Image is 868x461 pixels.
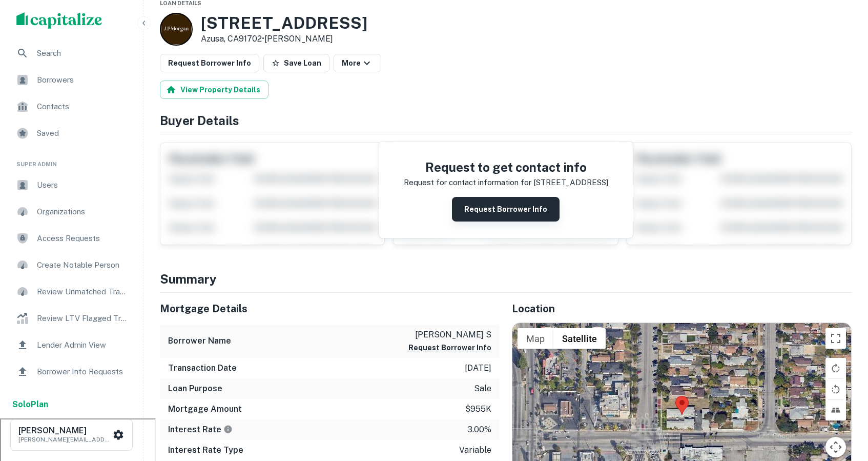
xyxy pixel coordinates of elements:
[37,366,129,378] span: Borrower Info Requests
[16,12,102,29] img: capitalize-logo.png
[518,328,553,349] button: Show street map
[817,379,868,428] iframe: Chat Widget
[37,232,129,245] span: Access Requests
[160,270,852,288] h4: Summary
[37,339,129,351] span: Lender Admin View
[8,253,135,277] a: Create Notable Person
[37,127,129,139] span: Saved
[37,259,129,271] span: Create Notable Person
[825,358,846,378] button: Rotate map clockwise
[553,328,606,349] button: Show satellite imagery
[37,47,129,59] span: Search
[160,54,259,72] button: Request Borrower Info
[8,148,135,173] li: Super Admin
[168,444,243,456] h6: Interest Rate Type
[8,386,135,411] a: Borrowers
[168,403,242,415] h6: Mortgage Amount
[12,399,48,409] strong: Solo Plan
[37,101,129,113] span: Contacts
[8,359,135,384] a: Borrower Info Requests
[474,383,491,395] p: sale
[459,444,491,456] p: variable
[37,74,129,86] span: Borrowers
[8,306,135,331] a: Review LTV Flagged Transactions
[37,312,129,325] span: Review LTV Flagged Transactions
[168,424,233,436] h6: Interest Rate
[264,34,333,44] a: [PERSON_NAME]
[12,398,48,411] a: SoloPlan
[8,226,135,251] a: Access Requests
[201,33,367,45] p: Azusa, CA91702 •
[223,425,233,434] svg: The interest rates displayed on the website are for informational purposes only and may be report...
[404,176,531,189] p: Request for contact information for
[8,173,135,197] a: Users
[408,342,491,354] button: Request Borrower Info
[18,427,111,435] h6: [PERSON_NAME]
[37,206,129,218] span: Organizations
[263,54,329,72] button: Save Loan
[533,176,608,189] p: [STREET_ADDRESS]
[467,424,491,436] p: 3.00%
[408,329,491,341] p: [PERSON_NAME] s
[8,279,135,304] a: Review Unmatched Transactions
[18,435,111,444] p: [PERSON_NAME][EMAIL_ADDRESS][PERSON_NAME][DOMAIN_NAME]
[8,121,135,146] a: Saved
[160,301,500,316] h5: Mortgage Details
[168,383,222,395] h6: Loan Purpose
[168,335,231,347] h6: Borrower Name
[160,111,852,130] h4: Buyer Details
[201,13,367,33] h3: [STREET_ADDRESS]
[160,81,268,99] button: View Property Details
[825,328,846,349] button: Toggle fullscreen view
[37,179,129,191] span: Users
[8,68,135,92] a: Borrowers
[8,94,135,119] a: Contacts
[10,419,133,451] button: [PERSON_NAME][PERSON_NAME][EMAIL_ADDRESS][PERSON_NAME][DOMAIN_NAME]
[8,41,135,66] a: Search
[8,199,135,224] a: Organizations
[465,403,491,415] p: $955k
[465,362,491,374] p: [DATE]
[8,333,135,357] a: Lender Admin View
[825,437,846,457] button: Map camera controls
[37,286,129,298] span: Review Unmatched Transactions
[512,301,852,316] h5: Location
[404,158,608,176] h4: Request to get contact info
[168,362,237,374] h6: Transaction Date
[334,54,381,72] button: More
[452,197,560,222] button: Request Borrower Info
